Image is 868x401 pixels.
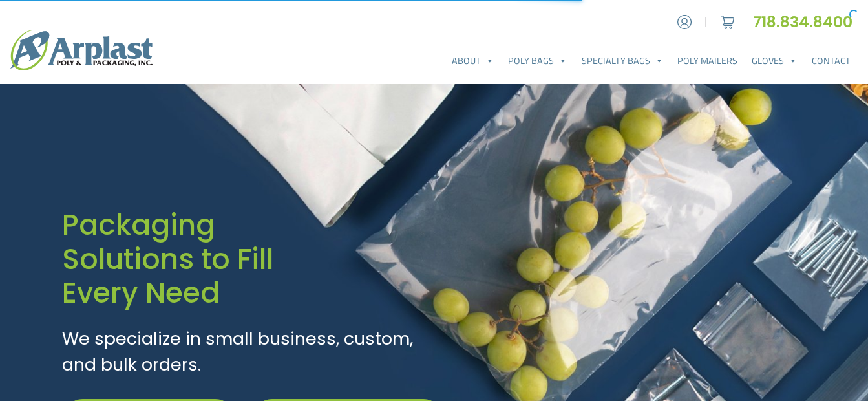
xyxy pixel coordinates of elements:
a: About [445,48,501,74]
p: We specialize in small business, custom, and bulk orders. [62,326,444,378]
a: Specialty Bags [575,48,670,74]
img: logo [10,30,153,70]
a: Contact [805,48,858,74]
a: Poly Bags [501,48,574,74]
span: | [704,14,708,30]
a: Poly Mailers [670,48,745,74]
h1: Packaging Solutions to Fill Every Need [62,208,444,310]
a: Gloves [745,48,804,74]
a: 718.834.8400 [753,11,858,32]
